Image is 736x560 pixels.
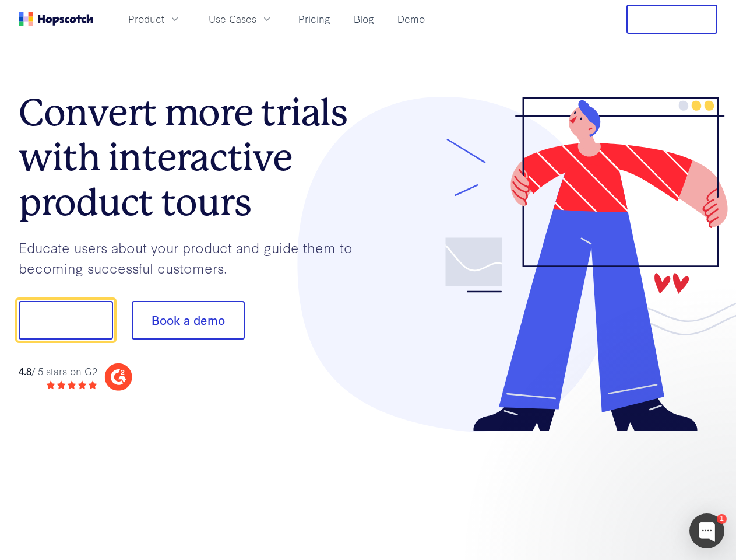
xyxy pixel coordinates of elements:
strong: 4.8 [19,364,31,377]
div: 1 [717,514,727,524]
a: Pricing [294,9,335,29]
a: Blog [349,9,379,29]
a: Home [19,12,93,26]
p: Educate users about your product and guide them to becoming successful customers. [19,237,368,278]
div: / 5 stars on G2 [19,364,97,379]
button: Free Trial [626,5,717,34]
span: Use Cases [209,12,256,26]
a: Demo [393,9,429,29]
button: Show me! [19,301,113,339]
button: Use Cases [202,9,280,29]
span: Product [128,12,164,26]
button: Book a demo [132,301,245,339]
button: Product [121,9,188,29]
h1: Convert more trials with interactive product tours [19,90,368,225]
